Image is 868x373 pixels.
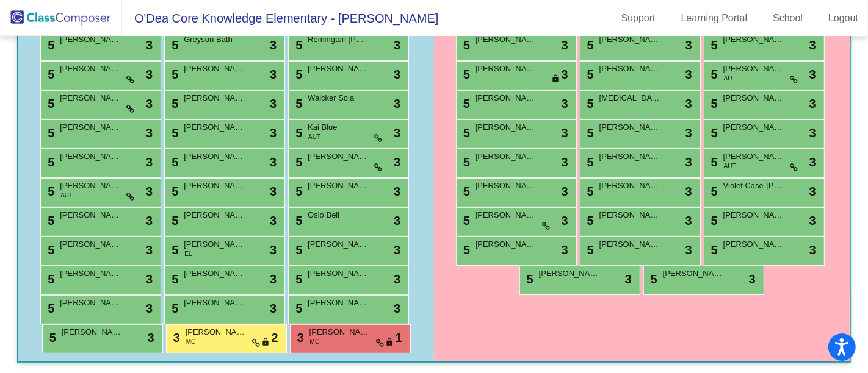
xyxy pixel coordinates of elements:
[584,126,594,140] span: 5
[394,94,400,113] span: 3
[476,34,537,46] span: [PERSON_NAME]
[45,214,54,227] span: 5
[396,329,402,347] span: 1
[270,153,277,171] span: 3
[184,268,245,280] span: [PERSON_NAME]
[708,155,718,169] span: 5
[599,238,660,250] span: [PERSON_NAME]
[584,243,594,257] span: 5
[809,211,816,230] span: 3
[308,209,369,221] span: Oslo Bell
[184,180,245,192] span: [PERSON_NAME]
[308,268,369,280] span: [PERSON_NAME]
[385,338,394,347] span: lock
[763,9,812,28] a: School
[168,38,178,52] span: 5
[599,92,660,104] span: [MEDICAL_DATA][PERSON_NAME]
[562,94,568,113] span: 3
[186,326,247,338] span: [PERSON_NAME]
[685,94,692,113] span: 3
[708,38,718,52] span: 5
[270,94,277,113] span: 3
[184,297,245,309] span: [PERSON_NAME]
[460,185,470,198] span: 5
[292,68,302,81] span: 5
[60,34,121,46] span: [PERSON_NAME]
[685,124,692,142] span: 3
[45,243,54,257] span: 5
[168,302,178,315] span: 5
[599,180,660,192] span: [PERSON_NAME]
[460,97,470,110] span: 5
[584,68,594,81] span: 5
[184,249,192,258] span: EL
[168,243,178,257] span: 5
[723,151,784,163] span: [PERSON_NAME]
[270,241,277,259] span: 3
[394,182,400,201] span: 3
[724,162,736,171] span: AUT
[184,34,245,46] span: Greyson Bath
[394,124,400,142] span: 3
[146,36,153,54] span: 3
[45,97,54,110] span: 5
[819,9,868,28] a: Logout
[168,97,178,110] span: 5
[723,121,784,133] span: [PERSON_NAME]
[460,68,470,81] span: 5
[168,155,178,169] span: 5
[394,153,400,171] span: 3
[460,243,470,257] span: 5
[60,238,121,250] span: [PERSON_NAME]
[562,182,568,201] span: 3
[584,38,594,52] span: 5
[685,153,692,171] span: 3
[809,153,816,171] span: 3
[394,299,400,318] span: 3
[168,272,178,286] span: 5
[723,180,784,192] span: Violet Case-[PERSON_NAME]
[146,299,153,318] span: 3
[476,63,537,75] span: [PERSON_NAME]
[524,272,533,286] span: 5
[45,126,54,140] span: 5
[60,191,73,200] span: AUT
[308,297,369,309] span: [PERSON_NAME] [PERSON_NAME]
[685,241,692,259] span: 3
[584,214,594,227] span: 5
[146,94,153,113] span: 3
[261,338,270,347] span: lock
[394,65,400,83] span: 3
[146,153,153,171] span: 3
[749,270,756,288] span: 3
[599,209,660,221] span: [PERSON_NAME]
[685,211,692,230] span: 3
[148,329,154,347] span: 3
[460,126,470,140] span: 5
[562,65,568,83] span: 3
[168,214,178,227] span: 5
[184,151,245,163] span: [PERSON_NAME] [PERSON_NAME]
[292,126,302,140] span: 5
[45,302,54,315] span: 5
[46,331,56,344] span: 5
[708,185,718,198] span: 5
[60,268,121,280] span: [PERSON_NAME]
[60,180,121,192] span: [PERSON_NAME]
[671,9,758,28] a: Learning Portal
[270,270,277,288] span: 3
[394,36,400,54] span: 3
[648,272,657,286] span: 5
[60,297,121,309] span: [PERSON_NAME]
[292,214,302,227] span: 5
[308,121,369,133] span: Kai Blue
[45,185,54,198] span: 5
[270,36,277,54] span: 3
[723,238,784,250] span: [PERSON_NAME]
[62,326,123,338] span: [PERSON_NAME]
[685,182,692,201] span: 3
[146,182,153,201] span: 3
[551,74,560,84] span: lock
[308,63,369,75] span: [PERSON_NAME] [PERSON_NAME]
[168,68,178,81] span: 5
